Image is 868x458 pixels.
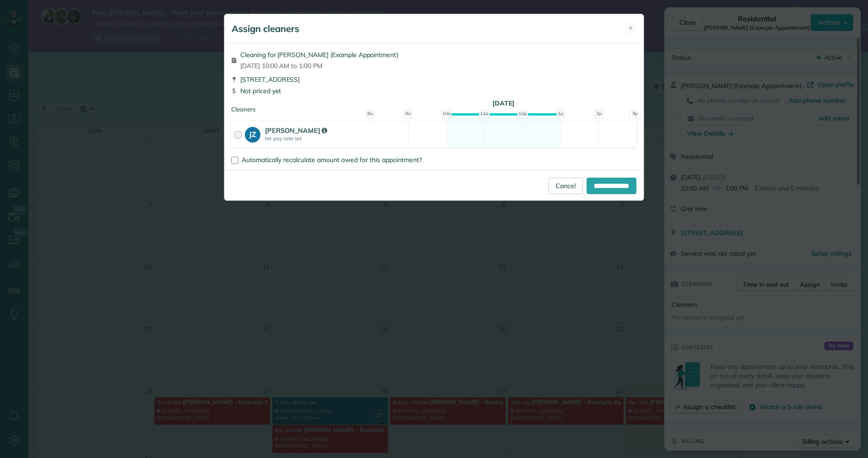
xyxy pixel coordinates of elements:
h5: Assign cleaners [232,22,299,35]
strong: No pay rate set [265,135,367,142]
strong: JZ [245,127,260,140]
span: Automatically recalculate amount owed for this appointment? [242,156,422,164]
div: [STREET_ADDRESS] [231,75,637,84]
a: Cancel [548,178,583,194]
span: [DATE] 10:00 AM to 1:00 PM [240,61,398,70]
span: Cleaning for [PERSON_NAME] (Example Appointment) [240,50,398,59]
strong: [PERSON_NAME] [265,126,327,135]
div: Cleaners [231,105,637,108]
div: Not priced yet [231,86,637,95]
span: ✕ [628,24,633,32]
